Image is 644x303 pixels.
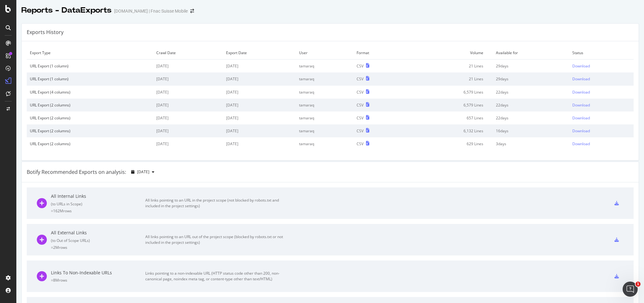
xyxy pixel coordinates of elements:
td: tamaraq [296,72,354,85]
div: CSV [357,128,364,134]
td: 16 days [493,124,569,137]
td: Volume [405,46,493,60]
a: Download [572,76,630,82]
div: Download [572,89,590,95]
div: csv-export [614,201,619,205]
div: = 8M rows [51,277,145,283]
div: Download [572,141,590,146]
div: URL Export (2 columns) [30,115,150,121]
div: CSV [357,102,364,108]
div: arrow-right-arrow-left [190,9,194,13]
td: 22 days [493,86,569,99]
div: csv-export [614,274,619,278]
td: [DATE] [223,111,296,124]
td: [DATE] [223,60,296,73]
div: Botify Recommended Exports on analysis: [27,169,126,176]
span: 2025 Jul. 31st [137,169,149,174]
td: tamaraq [296,86,354,99]
div: Download [572,115,590,121]
td: Available for [493,46,569,60]
td: 6,579 Lines [405,86,493,99]
div: CSV [357,141,364,146]
div: Download [572,63,590,69]
div: CSV [357,63,364,69]
div: CSV [357,115,364,121]
button: [DATE] [129,167,157,177]
div: URL Export (1 column) [30,76,150,82]
div: ( to Out of Scope URLs ) [51,238,145,243]
td: Format [353,46,405,60]
div: URL Export (1 column) [30,63,150,69]
div: All links pointing to an URL in the project scope (not blocked by robots.txt and included in the ... [145,197,287,209]
td: 22 days [493,99,569,111]
div: All External Links [51,230,145,236]
a: Download [572,115,630,121]
td: tamaraq [296,99,354,111]
a: Download [572,128,630,134]
td: tamaraq [296,137,354,150]
div: = 2M rows [51,245,145,250]
div: CSV [357,76,364,82]
td: [DATE] [223,86,296,99]
div: Links To Non-Indexable URLs [51,270,145,276]
td: [DATE] [153,86,223,99]
a: Download [572,89,630,95]
td: [DATE] [223,124,296,137]
td: 657 Lines [405,111,493,124]
td: 21 Lines [405,72,493,85]
td: tamaraq [296,60,354,73]
div: [DOMAIN_NAME] | Fnac Suisse Mobile [114,8,188,14]
td: [DATE] [153,124,223,137]
div: Reports - DataExports [21,5,112,16]
td: Export Type [27,46,153,60]
td: 3 days [493,137,569,150]
td: 29 days [493,60,569,73]
td: 21 Lines [405,60,493,73]
div: ( to URLs in Scope ) [51,201,145,207]
div: Exports History [27,29,64,36]
a: Download [572,63,630,69]
td: [DATE] [223,137,296,150]
td: [DATE] [153,99,223,111]
td: 29 days [493,72,569,85]
div: URL Export (4 columns) [30,89,150,95]
td: 6,579 Lines [405,99,493,111]
td: 6,132 Lines [405,124,493,137]
div: Download [572,102,590,108]
td: [DATE] [153,111,223,124]
td: [DATE] [223,99,296,111]
td: tamaraq [296,111,354,124]
a: Download [572,141,630,146]
div: = 162M rows [51,208,145,214]
td: 629 Lines [405,137,493,150]
td: [DATE] [153,137,223,150]
div: URL Export (2 columns) [30,102,150,108]
td: [DATE] [153,72,223,85]
a: Download [572,102,630,108]
div: URL Export (2 columns) [30,128,150,134]
span: 1 [636,282,641,287]
td: [DATE] [223,72,296,85]
td: 22 days [493,111,569,124]
td: Status [569,46,634,60]
div: Links pointing to a non-indexable URL (HTTP status code other than 200, non-canonical page, noind... [145,271,287,282]
td: Export Date [223,46,296,60]
td: User [296,46,354,60]
td: Crawl Date [153,46,223,60]
div: Download [572,76,590,82]
div: URL Export (2 columns) [30,141,150,146]
td: tamaraq [296,124,354,137]
div: All Internal Links [51,193,145,199]
div: csv-export [614,237,619,242]
div: CSV [357,89,364,95]
div: All links pointing to an URL out of the project scope (blocked by robots.txt or not included in t... [145,234,287,245]
iframe: Intercom live chat [623,282,638,297]
div: Download [572,128,590,134]
td: [DATE] [153,60,223,73]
